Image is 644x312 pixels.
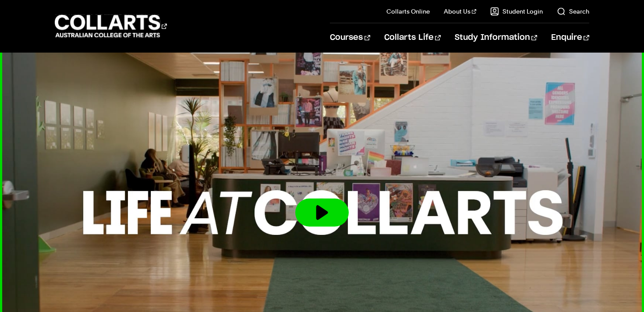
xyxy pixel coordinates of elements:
a: Student Login [490,7,543,16]
a: About Us [444,7,476,16]
a: Enquire [551,23,589,52]
a: Search [557,7,589,16]
a: Study Information [455,23,537,52]
a: Collarts Online [386,7,430,16]
div: Go to homepage [55,14,167,39]
a: Collarts Life [384,23,441,52]
a: Courses [330,23,370,52]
